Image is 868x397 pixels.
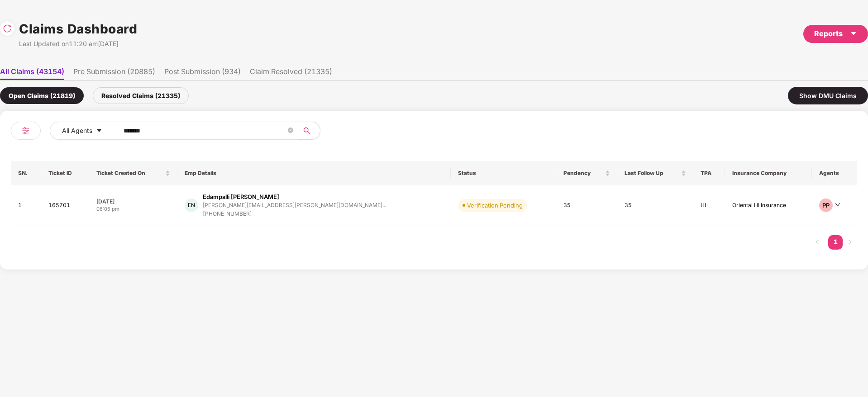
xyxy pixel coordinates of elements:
h1: Claims Dashboard [19,19,137,39]
th: Last Follow Up [617,161,693,185]
th: Status [451,161,556,185]
div: Edampalli [PERSON_NAME] [203,193,279,201]
button: left [810,235,825,250]
li: Previous Page [810,235,825,250]
span: Pendency [563,170,603,177]
button: right [843,235,857,250]
li: Claim Resolved (21335) [250,67,332,80]
li: Next Page [843,235,857,250]
span: search [298,127,315,134]
div: [PHONE_NUMBER] [203,210,386,218]
span: left [815,239,820,245]
div: [PERSON_NAME][EMAIL_ADDRESS][PERSON_NAME][DOMAIN_NAME]... [203,202,386,208]
th: Insurance Company [725,161,812,185]
li: 1 [828,235,843,250]
span: Last Follow Up [625,170,679,177]
span: right [847,239,853,245]
div: PP [819,198,833,212]
button: search [298,122,320,140]
td: Oriental HI Insurance [725,185,812,226]
th: Emp Details [177,161,450,185]
td: 1 [11,185,41,226]
div: 06:05 pm [96,205,171,213]
div: Verification Pending [467,201,523,210]
span: All Agents [62,126,92,136]
img: svg+xml;base64,PHN2ZyBpZD0iUmVsb2FkLTMyeDMyIiB4bWxucz0iaHR0cDovL3d3dy53My5vcmcvMjAwMC9zdmciIHdpZH... [3,24,12,33]
span: close-circle [288,128,293,133]
span: caret-down [850,30,857,37]
a: 1 [828,235,843,249]
td: 165701 [41,185,89,226]
th: TPA [693,161,725,185]
span: down [835,202,840,208]
td: 35 [556,185,617,226]
td: HI [693,185,725,226]
div: Resolved Claims (21335) [93,87,189,104]
span: close-circle [288,127,293,135]
div: EN [185,198,198,212]
div: [DATE] [96,198,171,205]
span: caret-down [96,128,102,135]
li: Post Submission (934) [164,67,241,80]
button: All Agentscaret-down [50,122,122,140]
div: Show DMU Claims [788,87,868,104]
li: Pre Submission (20885) [73,67,155,80]
img: svg+xml;base64,PHN2ZyB4bWxucz0iaHR0cDovL3d3dy53My5vcmcvMjAwMC9zdmciIHdpZHRoPSIyNCIgaGVpZ2h0PSIyNC... [20,125,31,136]
th: Agents [812,161,857,185]
div: Last Updated on 11:20 am[DATE] [19,39,137,49]
th: Ticket Created On [89,161,178,185]
th: Pendency [556,161,617,185]
th: Ticket ID [41,161,89,185]
div: Reports [814,28,857,39]
th: SN. [11,161,41,185]
span: Ticket Created On [96,170,164,177]
td: 35 [617,185,693,226]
